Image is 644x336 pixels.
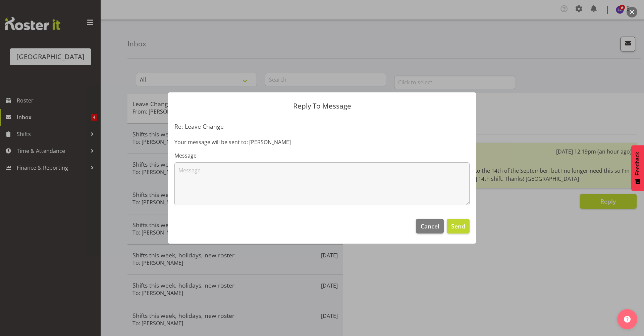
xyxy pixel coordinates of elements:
p: Reply To Message [174,102,470,110]
button: Cancel [416,219,443,234]
p: Your message will be sent to: [PERSON_NAME] [174,138,470,146]
h5: Re: Leave Change [174,123,470,130]
button: Send [447,219,470,234]
span: Send [451,222,465,230]
span: Cancel [421,222,439,230]
span: Feedback [635,152,641,175]
label: Message [174,152,470,160]
img: help-xxl-2.png [624,316,631,323]
button: Feedback - Show survey [631,145,644,191]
